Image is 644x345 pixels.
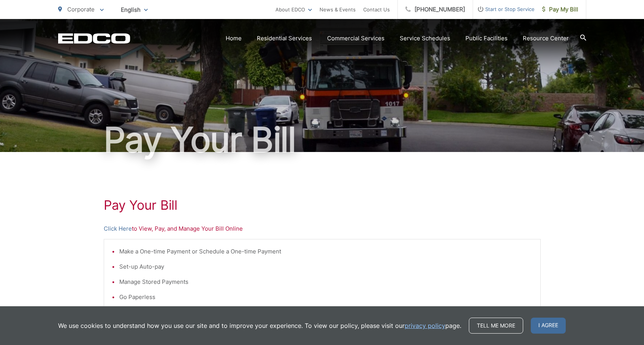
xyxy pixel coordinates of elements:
p: to View, Pay, and Manage Your Bill Online [104,224,541,233]
a: privacy policy [405,321,445,330]
span: Pay My Bill [542,5,578,14]
li: Go Paperless [119,293,533,302]
a: Service Schedules [400,34,450,43]
h1: Pay Your Bill [104,198,541,213]
a: Commercial Services [327,34,385,43]
a: Public Facilities [465,34,508,43]
a: About EDCO [275,5,312,14]
a: Click Here [104,224,132,233]
a: EDCD logo. Return to the homepage. [58,33,130,44]
li: Set-up Auto-pay [119,262,533,271]
a: Home [226,34,242,43]
a: Contact Us [363,5,390,14]
li: Make a One-time Payment or Schedule a One-time Payment [119,247,533,256]
span: I agree [531,318,566,334]
a: Residential Services [257,34,312,43]
h1: Pay Your Bill [58,121,586,159]
span: English [115,3,153,16]
span: Corporate [67,6,95,13]
a: Tell me more [469,318,523,334]
a: Resource Center [523,34,569,43]
p: We use cookies to understand how you use our site and to improve your experience. To view our pol... [58,321,461,330]
a: News & Events [320,5,356,14]
li: Manage Stored Payments [119,277,533,286]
